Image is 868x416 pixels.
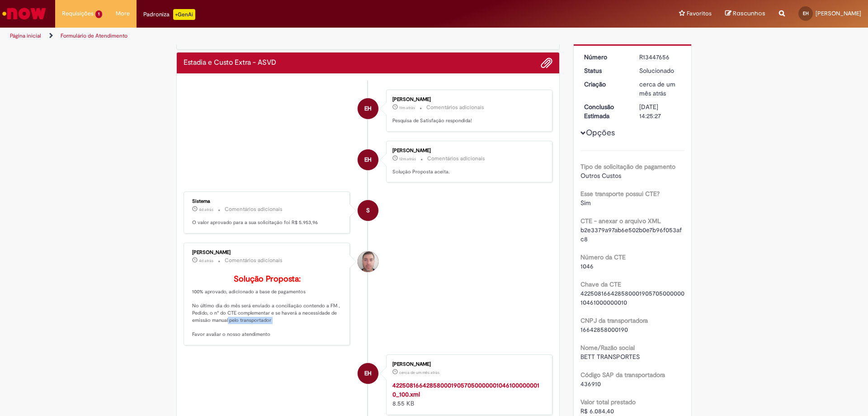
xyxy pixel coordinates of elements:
[580,316,648,325] b: CNPJ da transportadora
[725,10,765,18] a: Rascunhos
[639,53,681,62] div: R13447656
[184,59,276,67] h2: Estadia e Custo Extra - ASVD Histórico de tíquete
[577,80,633,89] dt: Criação
[173,9,195,20] p: +GenAi
[580,199,591,207] span: Sim
[392,381,543,408] div: 8.55 KB
[392,381,539,398] a: 42250816642858000190570500000010461000000010_100.xml
[225,206,283,213] small: Comentários adicionais
[225,257,283,264] small: Comentários adicionais
[639,80,675,97] span: cerca de um mês atrás
[399,105,415,110] span: 11m atrás
[580,190,660,198] b: Esse transporte possui CTE?
[580,280,621,288] b: Chave da CTE
[639,80,681,98] div: 26/08/2025 11:04:25
[116,9,130,18] span: More
[143,9,195,20] div: Padroniza
[580,226,682,243] span: b2e3379a97ab6e502b0e7b96f053afc8
[803,10,809,16] span: EH
[733,9,765,18] span: Rascunhos
[580,407,614,415] span: R$ 6.084,40
[399,156,416,162] span: 12m atrás
[580,380,601,388] span: 436910
[392,168,543,176] p: Solução Proposta aceita.
[580,325,628,334] span: 16642858000190
[639,102,681,120] div: [DATE] 14:25:27
[358,251,378,272] div: Luiz Carlos Barsotti Filho
[577,66,633,75] dt: Status
[7,28,572,44] ul: Trilhas de página
[1,5,47,23] img: ServiceNow
[577,102,633,120] dt: Conclusão Estimada
[580,172,621,180] span: Outros Custos
[580,289,684,306] span: 42250816642858000190570500000010461000000010
[427,155,485,163] small: Comentários adicionais
[10,32,41,39] a: Página inicial
[364,363,372,384] span: EH
[399,105,415,110] time: 29/09/2025 13:21:14
[358,98,378,119] div: Eduardo Botelho Hoepers
[199,258,213,263] time: 25/09/2025 18:28:51
[366,200,370,221] span: S
[392,148,543,153] div: [PERSON_NAME]
[95,10,102,18] span: 1
[192,219,343,226] p: O valor aprovado para a sua solicitação foi R$ 5.953,96
[580,353,640,361] span: BETT TRANSPORTES
[358,363,378,384] div: Eduardo Botelho Hoepers
[62,9,94,18] span: Requisições
[192,250,343,255] div: [PERSON_NAME]
[358,149,378,170] div: Eduardo Botelho Hoepers
[199,258,213,263] span: 4d atrás
[199,207,213,212] span: 4d atrás
[399,156,416,162] time: 29/09/2025 13:20:57
[358,200,378,221] div: System
[577,53,633,62] dt: Número
[816,10,861,17] span: [PERSON_NAME]
[199,207,213,212] time: 25/09/2025 18:28:53
[580,163,675,171] b: Tipo de solicitação de pagamento
[426,104,484,111] small: Comentários adicionais
[580,262,594,270] span: 1046
[639,66,681,75] div: Solucionado
[399,370,439,375] span: cerca de um mês atrás
[399,370,439,375] time: 26/08/2025 11:01:46
[541,57,552,69] button: Adicionar anexos
[234,274,301,284] b: Solução Proposta:
[192,199,343,204] div: Sistema
[580,253,626,261] b: Número da CTE
[580,344,635,352] b: Nome/Razão social
[392,117,543,124] p: Pesquisa de Satisfação respondida!
[364,149,372,171] span: EH
[192,275,343,338] p: 100% aprovado, adicionado a base de pagamentos No último dia do mês será enviado a conciliação co...
[687,9,712,18] span: Favoritos
[580,398,636,406] b: Valor total prestado
[580,371,665,379] b: Código SAP da transportadora
[392,362,543,367] div: [PERSON_NAME]
[580,217,661,225] b: CTE - anexar o arquivo XML
[61,32,127,39] a: Formulário de Atendimento
[392,97,543,102] div: [PERSON_NAME]
[364,98,372,120] span: EH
